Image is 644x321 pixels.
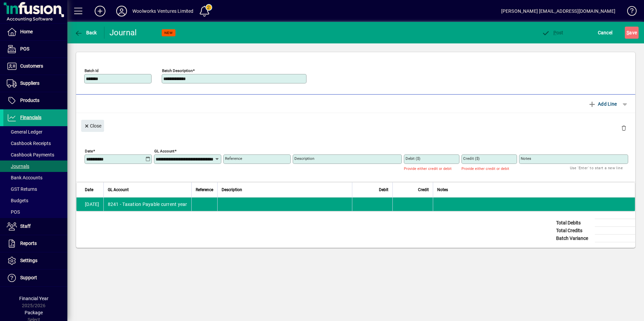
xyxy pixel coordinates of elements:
mat-label: GL Account [154,149,174,153]
a: Cashbook Receipts [3,138,67,149]
span: Notes [437,186,448,193]
app-page-header-button: Close [79,122,106,129]
mat-label: Description [294,156,314,161]
a: Reports [3,235,67,252]
span: Debit [379,186,388,193]
span: Cashbook Receipts [7,141,51,146]
span: POS [20,46,29,51]
mat-label: Debit ($) [406,156,420,161]
a: Bank Accounts [3,172,67,183]
span: Journals [7,164,29,169]
app-page-header-button: Delete [616,125,632,131]
a: Settings [3,252,67,269]
a: Products [3,92,67,109]
div: Woolworks Ventures Limited [132,6,194,16]
span: Reference [196,186,213,193]
span: POS [7,209,20,215]
span: Bank Accounts [7,175,42,180]
span: Financial Year [19,296,49,301]
a: Journals [3,160,67,172]
span: Products [20,98,39,103]
button: Save [625,27,639,39]
app-page-header-button: Back [67,27,104,39]
span: Reports [20,241,37,246]
a: Support [3,270,67,286]
button: Delete [616,120,632,136]
mat-label: Batch Description [162,68,193,73]
mat-label: Batch Id [85,68,99,73]
a: GST Returns [3,183,67,195]
span: GL Account [108,186,129,193]
span: Package [25,310,43,315]
span: NEW [164,31,173,35]
span: Home [20,29,33,34]
span: Cashbook Payments [7,152,54,157]
span: Staff [20,223,31,229]
span: Support [20,275,37,280]
mat-label: Credit ($) [463,156,480,161]
span: Suppliers [20,80,39,86]
span: Date [85,186,93,193]
span: Description [222,186,242,193]
a: Budgets [3,195,67,206]
span: Customers [20,63,43,69]
a: POS [3,206,67,218]
span: Cancel [598,27,613,38]
span: Credit [418,186,429,193]
span: ave [626,27,637,38]
span: Budgets [7,198,28,203]
a: Knowledge Base [622,1,636,23]
mat-label: Reference [225,156,242,161]
span: Financials [20,115,41,120]
span: GST Returns [7,186,37,192]
a: Staff [3,218,67,235]
span: Back [74,30,97,35]
mat-hint: Use 'Enter' to start a new line [570,164,623,172]
span: Settings [20,258,37,263]
div: Journal [109,27,138,38]
button: Profile [111,5,132,17]
td: Batch Variance [553,235,595,242]
a: Home [3,24,67,40]
button: Cancel [596,27,614,39]
mat-label: Date [85,149,93,153]
a: Cashbook Payments [3,149,67,160]
button: Post [540,27,565,39]
td: Total Credits [553,227,595,235]
span: 8241 - Taxation Payable current year [108,201,187,208]
a: General Ledger [3,126,67,138]
a: Customers [3,58,67,75]
a: POS [3,41,67,58]
span: ost [542,30,563,35]
span: P [553,30,556,35]
button: Add [89,5,111,17]
button: Back [73,27,99,39]
td: Total Debits [553,219,595,227]
button: Close [81,120,104,132]
mat-label: Notes [521,156,531,161]
div: [PERSON_NAME] [EMAIL_ADDRESS][DOMAIN_NAME] [501,6,615,16]
span: General Ledger [7,129,42,135]
td: [DATE] [76,198,103,211]
a: Suppliers [3,75,67,92]
span: S [626,30,629,35]
span: Close [84,120,101,132]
